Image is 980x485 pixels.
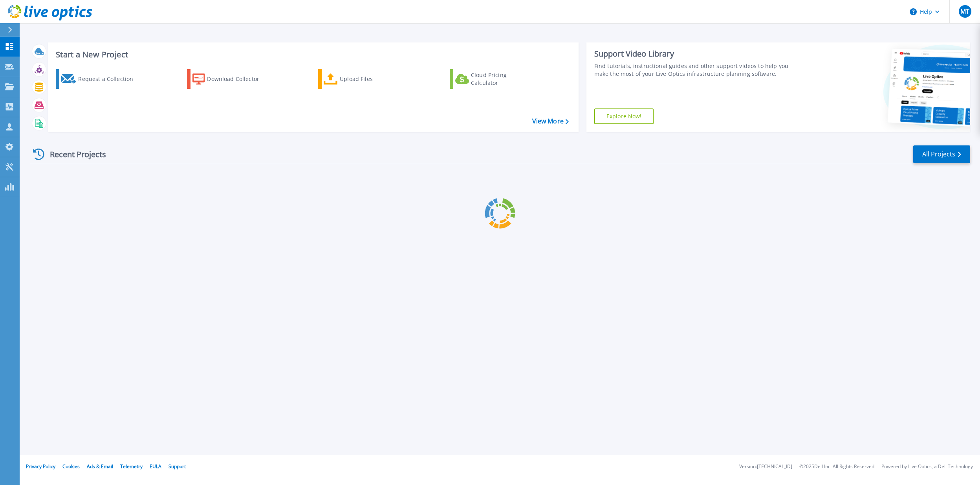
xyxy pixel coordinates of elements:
[62,463,80,470] a: Cookies
[532,118,569,125] a: View More
[56,50,568,59] h3: Start a New Project
[594,108,654,124] a: Explore Now!
[881,464,973,469] li: Powered by Live Optics, a Dell Technology
[169,463,186,470] a: Support
[187,69,275,89] a: Download Collector
[594,49,793,59] div: Support Video Library
[56,69,143,89] a: Request a Collection
[594,62,793,78] div: Find tutorials, instructional guides and other support videos to help you make the most of your L...
[340,71,403,87] div: Upload Files
[960,8,969,15] span: MT
[150,463,161,470] a: EULA
[799,464,874,469] li: © 2025 Dell Inc. All Rights Reserved
[120,463,143,470] a: Telemetry
[30,145,117,164] div: Recent Projects
[78,71,141,87] div: Request a Collection
[913,145,970,163] a: All Projects
[450,69,537,89] a: Cloud Pricing Calculator
[739,464,792,469] li: Version: [TECHNICAL_ID]
[87,463,113,470] a: Ads & Email
[471,71,534,87] div: Cloud Pricing Calculator
[318,69,406,89] a: Upload Files
[26,463,55,470] a: Privacy Policy
[207,71,270,87] div: Download Collector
